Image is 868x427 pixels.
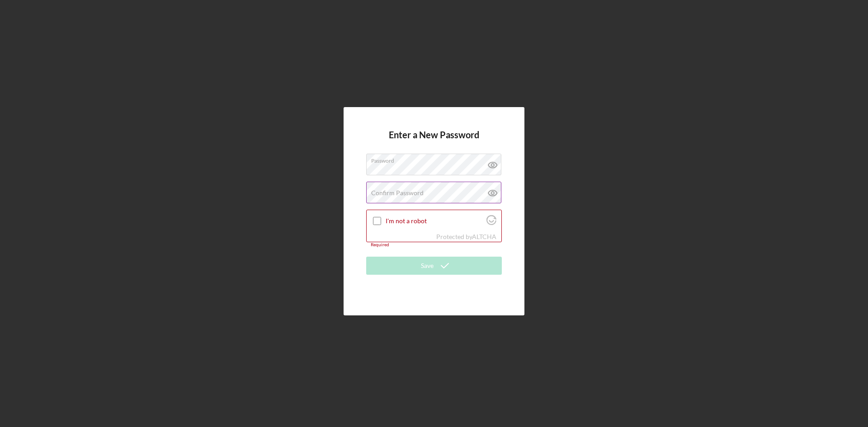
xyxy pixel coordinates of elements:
h4: Enter a New Password [389,130,479,154]
label: Confirm Password [371,189,424,197]
div: Protected by [436,233,496,240]
a: Visit Altcha.org [472,233,496,240]
label: Password [371,154,501,164]
button: Save [366,257,502,275]
div: Save [421,257,434,275]
label: I'm not a robot [386,217,484,225]
div: Required [366,242,502,248]
a: Visit Altcha.org [486,219,496,226]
